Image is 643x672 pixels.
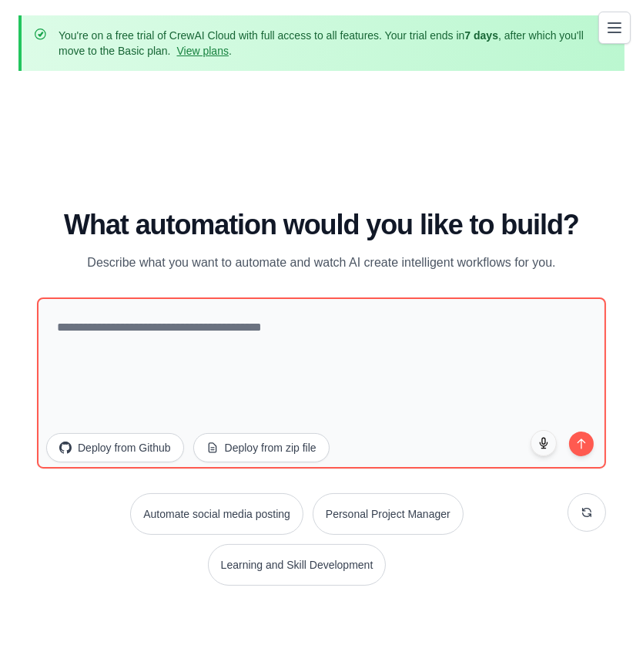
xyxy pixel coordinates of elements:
[130,493,303,535] button: Automate social media posting
[313,493,464,535] button: Personal Project Manager
[46,433,184,462] button: Deploy from Github
[177,45,229,57] a: View plans
[464,29,498,42] strong: 7 days
[598,12,631,44] button: Toggle navigation
[208,544,387,586] button: Learning and Skill Development
[566,598,643,672] iframe: Chat Widget
[63,253,581,273] p: Describe what you want to automate and watch AI create intelligent workflows for you.
[193,433,330,462] button: Deploy from zip file
[59,28,588,59] p: You're on a free trial of CrewAI Cloud with full access to all features. Your trial ends in , aft...
[37,210,606,240] h1: What automation would you like to build?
